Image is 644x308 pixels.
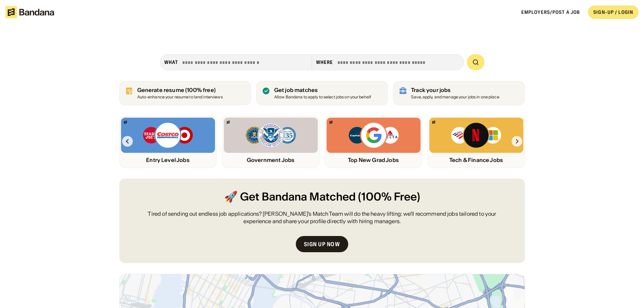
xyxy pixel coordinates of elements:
[304,241,340,247] div: Sign up now
[137,87,223,93] div: Generate resume
[393,81,525,105] a: Track your jobs Save, apply, and manage your jobs in one place
[330,121,332,124] img: Bandana logo
[411,87,499,93] div: Track your jobs
[432,121,435,124] img: Bandana logo
[511,136,522,147] img: Right Arrow
[327,157,421,163] div: Top New Grad Jobs
[224,189,356,205] span: 🚀 Get Bandana Matched
[274,95,371,99] div: Allow Bandana to apply to select jobs on your behalf
[245,122,296,149] img: FBI, DHS, MWRD logos
[164,59,178,65] div: what
[119,81,251,105] a: Generate resume (100% free)Auto-enhance your resume to land interviews
[119,116,217,168] a: Bandana logoTrader Joe’s, Costco, Target logosEntry Level Jobs
[296,236,348,252] a: Sign up now
[411,95,499,99] div: Save, apply, and manage your jobs in one place
[358,189,420,205] span: (100% Free)
[137,95,223,99] div: Auto-enhance your resume to land interviews
[122,136,133,147] img: Left Arrow
[428,116,525,168] a: Bandana logoBank of America, Netflix, Microsoft logosTech & Finance Jobs
[224,157,318,163] div: Government Jobs
[142,122,194,149] img: Trader Joe’s, Costco, Target logos
[124,121,127,124] img: Bandana logo
[325,116,422,168] a: Bandana logoCapital One, Google, Delta logosTop New Grad Jobs
[185,87,216,93] span: (100% free)
[121,157,215,163] div: Entry Level Jobs
[316,59,333,65] div: Where
[222,116,319,168] a: Bandana logoFBI, DHS, MWRD logosGovernment Jobs
[256,81,388,105] a: Get job matches Allow Bandana to apply to select jobs on your behalf
[227,121,230,124] img: Bandana logo
[521,9,580,15] a: Employers/Post a job
[136,210,509,225] div: Tired of sending out endless job applications? [PERSON_NAME]’s Match Team will do the heavy lifti...
[593,9,633,15] div: SIGN-UP / LOGIN
[429,157,523,163] div: Tech & Finance Jobs
[451,122,502,149] img: Bank of America, Netflix, Microsoft logos
[5,6,54,18] img: Bandana logotype
[274,87,371,93] div: Get job matches
[348,122,399,149] img: Capital One, Google, Delta logos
